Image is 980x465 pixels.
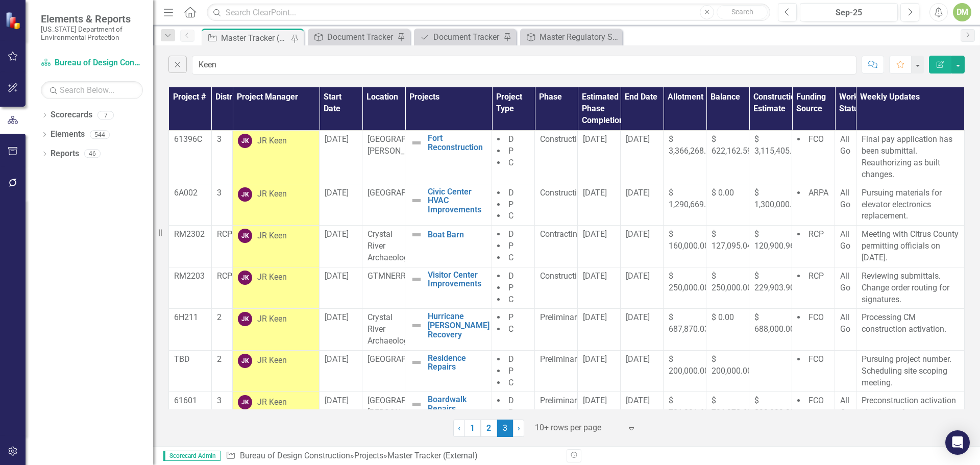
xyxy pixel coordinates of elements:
div: Master Tracker (External) [387,451,478,460]
img: Not Defined [410,398,423,410]
td: Double-Click to Edit Right Click for Context Menu [405,184,492,226]
span: Construction [540,271,586,281]
span: [DATE] [325,134,349,144]
span: [DATE] [583,354,607,364]
span: $ 800,000.00 [754,396,795,417]
a: Boardwalk Repairs [428,395,486,413]
p: Pursuing materials for elevator electronics replacement. [862,187,960,223]
span: $ 0.00 [712,312,734,322]
span: $ 250,000.00 [712,271,752,292]
span: Elements & Reports [41,13,143,25]
div: Master Regulatory Scorecard [540,31,620,43]
td: Double-Click to Edit [169,392,212,434]
div: Sep-25 [803,7,894,19]
span: P [508,312,513,322]
div: 544 [90,130,110,139]
span: ‹ [458,423,460,433]
td: Double-Click to Edit [492,226,535,267]
div: 46 [84,150,101,158]
span: $ 229,903.90 [754,271,795,292]
img: Not Defined [410,137,423,149]
td: Double-Click to Edit [535,309,578,351]
div: JR Keen [257,135,287,147]
span: Preliminary [540,354,581,364]
div: JK [238,134,252,148]
span: Construction [540,134,586,144]
td: Double-Click to Edit [362,226,405,267]
td: Double-Click to Edit [362,184,405,226]
input: Find in Master Tracker (External)... [192,56,856,75]
td: Double-Click to Edit [856,184,965,226]
div: JK [238,395,252,409]
span: $ 200,000.00 [669,354,709,376]
span: Scorecard Admin [163,451,220,461]
small: [US_STATE] Department of Environmental Protection [41,25,143,42]
a: Master Regulatory Scorecard [523,31,620,43]
a: Visitor Center Improvements [428,271,486,288]
a: Hurricane [PERSON_NAME] Recovery [428,312,489,339]
span: 2 [217,312,222,322]
td: Double-Click to Edit [578,226,621,267]
td: Double-Click to Edit [706,267,749,309]
span: D [508,396,514,405]
p: 61396C [174,134,206,145]
span: RCP [808,229,824,239]
td: Double-Click to Edit [211,267,232,309]
span: P [508,407,513,417]
td: Double-Click to Edit [835,350,856,392]
a: Residence Repairs [428,354,486,372]
span: $ 120,900.96 [754,229,795,251]
td: Double-Click to Edit Right Click for Context Menu [405,267,492,309]
span: All Go [840,134,850,156]
td: Double-Click to Edit [578,392,621,434]
td: Double-Click to Edit [169,267,212,309]
button: Sep-25 [800,3,898,21]
span: [GEOGRAPHIC_DATA] [367,188,445,198]
span: $ 250,000.00 [669,271,709,292]
span: $ 3,366,268.45 [669,134,715,156]
td: Double-Click to Edit [749,131,792,184]
td: Double-Click to Edit [706,131,749,184]
span: $ 687,870.03 [669,312,709,334]
span: C [508,324,513,334]
td: Double-Click to Edit [664,350,706,392]
td: Double-Click to Edit [233,131,320,184]
a: Scorecards [51,109,92,121]
span: C [508,211,513,221]
span: C [508,295,513,304]
span: RCP [217,229,232,239]
span: $ 731,201.62 [669,396,709,417]
span: $ 721,978.62 [712,396,752,417]
td: Double-Click to Edit [856,392,965,434]
img: Not Defined [410,356,423,369]
span: D [508,271,514,281]
span: D [508,354,514,364]
span: 3 [217,396,222,405]
td: Double-Click to Edit [169,309,212,351]
a: Bureau of Design Construction [41,57,143,69]
td: Double-Click to Edit [749,392,792,434]
span: [DATE] [325,312,349,322]
td: Double-Click to Edit [792,309,835,351]
span: [DATE] [583,396,607,405]
span: [DATE] [626,354,650,364]
td: Double-Click to Edit [492,309,535,351]
td: Double-Click to Edit [664,226,706,267]
td: Double-Click to Edit [792,226,835,267]
span: $ 200,000.00 [712,354,752,376]
td: Double-Click to Edit [169,350,212,392]
div: JK [238,229,252,243]
span: [DATE] [626,229,650,239]
td: Double-Click to Edit [492,392,535,434]
td: Double-Click to Edit [856,267,965,309]
span: P [508,146,513,156]
div: JR Keen [257,230,287,242]
td: Double-Click to Edit [233,350,320,392]
a: 2 [481,420,497,437]
span: RCP [217,271,232,281]
p: 6A002 [174,187,206,199]
td: Double-Click to Edit [320,184,362,226]
td: Double-Click to Edit [706,350,749,392]
span: [DATE] [325,271,349,281]
td: Double-Click to Edit [535,267,578,309]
